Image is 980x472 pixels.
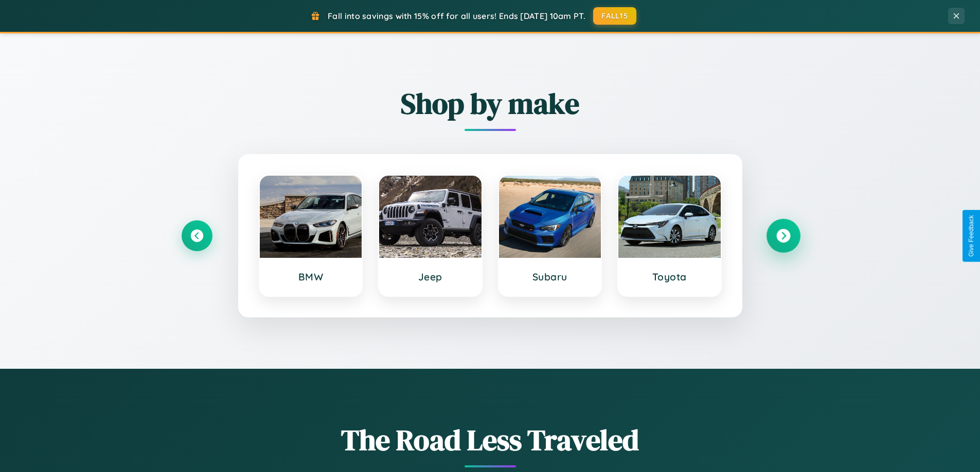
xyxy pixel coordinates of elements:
[629,271,710,283] h3: Toyota
[389,271,471,283] h3: Jeep
[182,84,799,123] h2: Shop by make
[182,420,799,460] h1: The Road Less Traveled
[968,215,975,257] div: Give Feedback
[270,271,352,283] h3: BMW
[328,11,585,21] span: Fall into savings with 15% off for all users! Ends [DATE] 10am PT.
[509,271,591,283] h3: Subaru
[593,7,636,25] button: FALL15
